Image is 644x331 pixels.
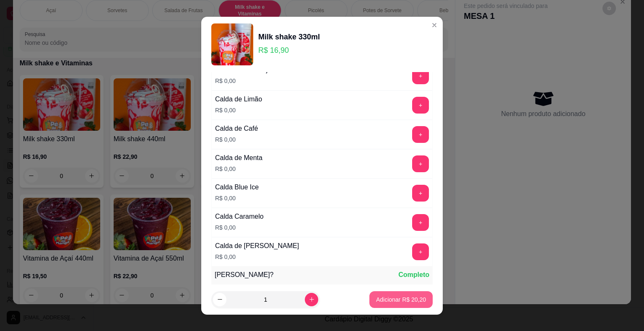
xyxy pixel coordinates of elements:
p: Escolha até 1 opção [215,283,268,292]
p: Adicionar R$ 20,20 [376,295,426,304]
p: R$ 0,00 [215,194,259,202]
div: Calda de Limão [215,94,262,104]
button: decrease-product-quantity [213,293,226,306]
button: add [412,67,429,84]
button: add [412,155,429,172]
div: Calda Blue Ice [215,182,259,192]
img: product-image [211,23,253,65]
div: Milk shake 330ml [258,31,320,43]
button: increase-product-quantity [305,293,318,306]
button: add [412,243,429,260]
div: Calda de Menta [215,153,262,163]
button: add [412,185,429,202]
p: R$ 0,00 [215,253,299,261]
button: add [412,214,429,231]
div: Calda de [PERSON_NAME] [215,241,299,251]
button: Close [428,18,441,32]
p: R$ 0,00 [215,135,258,144]
p: R$ 0,00 [215,165,262,173]
p: R$ 0,00 [215,223,264,232]
p: R$ 0,00 [215,106,262,114]
p: R$ 0,00 [215,77,271,85]
p: [PERSON_NAME]? [215,270,273,280]
button: Adicionar R$ 20,20 [369,291,433,308]
p: Completo [398,270,429,280]
div: Calda de Café [215,124,258,134]
button: add [412,97,429,114]
p: R$ 16,90 [258,44,320,56]
div: Calda Caramelo [215,212,264,222]
button: add [412,126,429,143]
